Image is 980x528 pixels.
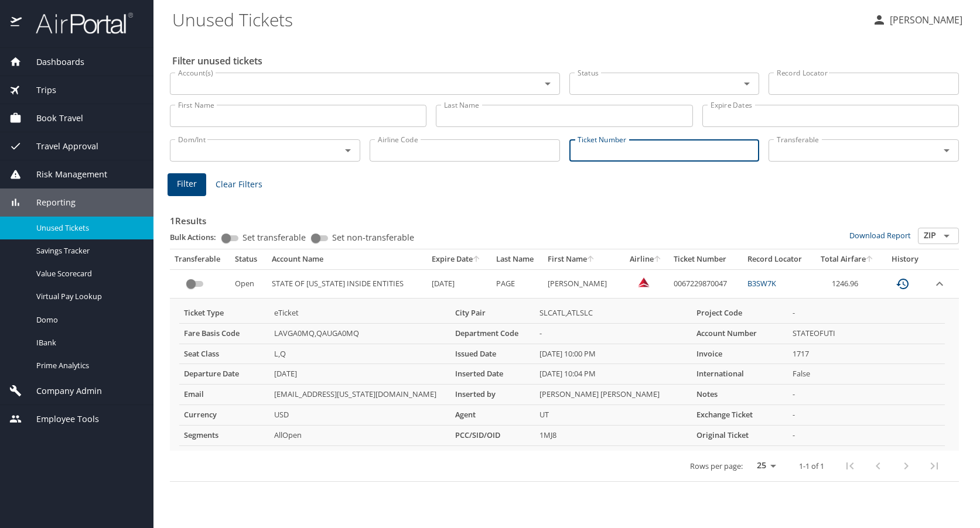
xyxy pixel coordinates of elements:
[788,385,945,405] td: -
[230,269,267,298] td: Open
[269,303,450,323] td: eTicket
[799,462,824,470] p: 1-1 of 1
[172,52,961,70] h2: Filter unused tickets
[179,344,269,364] th: Seat Class
[340,142,356,159] button: Open
[427,269,491,298] td: [DATE]
[788,426,945,446] td: -
[36,222,139,234] span: Unused Tickets
[882,249,928,269] th: History
[535,426,692,446] td: 1MJ8
[739,76,755,92] button: Open
[535,323,692,344] td: -
[491,269,543,298] td: PAGE
[267,269,427,298] td: STATE OF [US_STATE] INSIDE ENTITIES
[813,269,882,298] td: 1246.96
[692,426,788,446] th: Original Ticket
[535,385,692,405] td: [PERSON_NAME] [PERSON_NAME]
[450,303,535,323] th: City Pair
[535,405,692,426] td: UT
[22,112,83,125] span: Book Travel
[22,385,102,397] span: Company Admin
[450,364,535,385] th: Inserted Date
[638,276,650,288] img: VxQ0i4AAAAASUVORK5CYII=
[692,364,788,385] th: International
[332,234,414,242] span: Set non-transferable
[22,84,56,97] span: Trips
[168,173,206,196] button: Filter
[36,268,139,279] span: Value Scorecard
[170,249,959,482] table: custom pagination table
[543,269,623,298] td: [PERSON_NAME]
[788,364,945,385] td: False
[692,323,788,344] th: Account Number
[654,256,662,263] button: sort
[535,303,692,323] td: SLCATL,ATLSLC
[243,234,306,242] span: Set transferable
[170,232,226,242] p: Bulk Actions:
[886,13,962,27] p: [PERSON_NAME]
[933,277,947,291] button: expand row
[747,278,776,289] a: B3SW7K
[36,291,139,302] span: Virtual Pay Lookup
[539,76,556,92] button: Open
[690,462,743,470] p: Rows per page:
[623,249,669,269] th: Airline
[450,344,535,364] th: Issued Date
[450,385,535,405] th: Inserted by
[788,405,945,426] td: -
[179,303,945,446] table: more info about unused tickets
[179,303,269,323] th: Ticket Type
[427,249,491,269] th: Expire Date
[692,344,788,364] th: Invoice
[216,177,262,192] span: Clear Filters
[179,426,269,446] th: Segments
[788,303,945,323] td: -
[177,177,197,191] span: Filter
[269,323,450,344] td: LAVGA0MQ,QAUGA0MQ
[269,426,450,446] td: AllOpen
[22,140,98,153] span: Travel Approval
[36,314,139,325] span: Domo
[747,457,780,475] select: rows per page
[813,249,882,269] th: Total Airfare
[788,323,945,344] td: STATEOFUTI
[170,207,959,228] h3: 1 Results
[269,385,450,405] td: [EMAIL_ADDRESS][US_STATE][DOMAIN_NAME]
[23,12,133,35] img: airportal-logo.png
[938,228,955,244] button: Open
[669,269,743,298] td: 0067229870047
[491,249,543,269] th: Last Name
[866,256,874,263] button: sort
[269,405,450,426] td: USD
[11,12,23,35] img: icon-airportal.png
[36,245,139,256] span: Savings Tracker
[179,323,269,344] th: Fare Basis Code
[269,344,450,364] td: L,Q
[22,168,107,181] span: Risk Management
[211,174,267,196] button: Clear Filters
[172,1,863,37] h1: Unused Tickets
[267,249,427,269] th: Account Name
[450,323,535,344] th: Department Code
[692,405,788,426] th: Exchange Ticket
[587,256,595,263] button: sort
[849,230,911,241] a: Download Report
[692,385,788,405] th: Notes
[535,344,692,364] td: [DATE] 10:00 PM
[450,405,535,426] th: Agent
[788,344,945,364] td: 1717
[543,249,623,269] th: First Name
[36,337,139,348] span: IBank
[692,303,788,323] th: Project Code
[535,364,692,385] td: [DATE] 10:04 PM
[179,364,269,385] th: Departure Date
[22,413,99,426] span: Employee Tools
[22,196,76,209] span: Reporting
[473,256,481,263] button: sort
[743,249,813,269] th: Record Locator
[22,56,84,68] span: Dashboards
[269,364,450,385] td: [DATE]
[868,9,967,30] button: [PERSON_NAME]
[230,249,267,269] th: Status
